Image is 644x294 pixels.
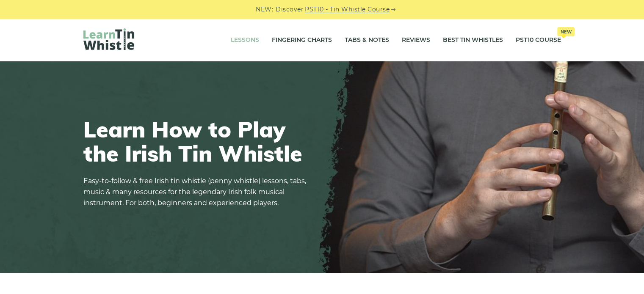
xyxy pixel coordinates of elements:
[516,30,561,51] a: PST10 CourseNew
[402,30,430,51] a: Reviews
[345,30,389,51] a: Tabs & Notes
[272,30,332,51] a: Fingering Charts
[557,27,575,36] span: New
[83,28,134,50] img: LearnTinWhistle.com
[83,117,312,165] h1: Learn How to Play the Irish Tin Whistle
[83,176,312,209] p: Easy-to-follow & free Irish tin whistle (penny whistle) lessons, tabs, music & many resources for...
[443,30,503,51] a: Best Tin Whistles
[231,30,259,51] a: Lessons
